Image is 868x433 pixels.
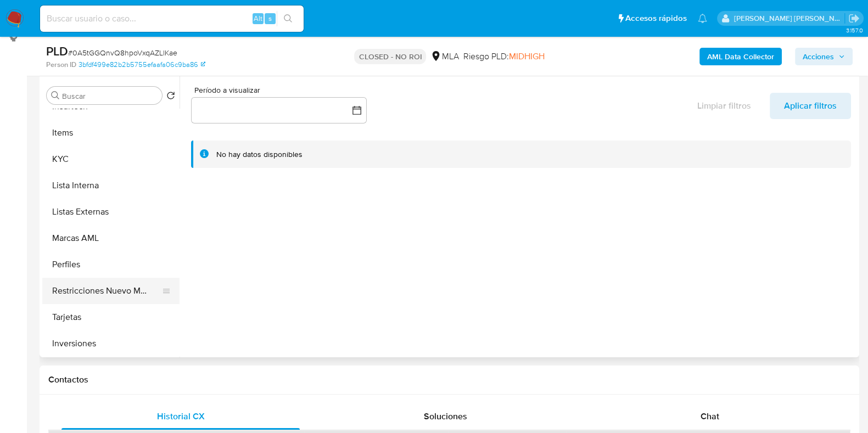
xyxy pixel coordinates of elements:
span: 3.157.0 [845,26,863,35]
input: Buscar [62,91,158,101]
span: s [268,13,272,24]
p: CLOSED - NO ROI [354,49,426,64]
b: Person ID [46,60,76,70]
button: Marcas AML [42,225,180,251]
button: KYC [42,146,180,172]
a: Notificaciones [698,14,707,23]
b: PLD [46,42,68,60]
span: MIDHIGH [508,50,544,63]
button: Items [42,120,180,146]
button: Buscar [51,91,60,100]
button: Restricciones Nuevo Mundo [42,278,171,304]
span: Alt [254,13,262,24]
button: Lista Interna [42,172,180,199]
span: Soluciones [424,410,467,423]
button: search-icon [277,11,299,26]
a: Salir [848,13,860,24]
button: Listas Externas [42,199,180,225]
input: Buscar usuario o caso... [40,12,304,26]
span: Accesos rápidos [625,13,687,24]
button: Tarjetas [42,304,180,330]
button: Perfiles [42,251,180,278]
button: Acciones [795,48,853,65]
b: AML Data Collector [707,48,774,65]
p: federico.pizzingrilli@mercadolibre.com [734,13,845,24]
span: Chat [701,410,719,423]
div: MLA [430,50,458,63]
button: Inversiones [42,330,180,357]
span: # 0A5tGGQnvQ8hpoVxqAZLlKae [68,47,177,58]
span: Acciones [803,48,834,65]
span: Riesgo PLD: [463,50,544,63]
h1: Contactos [48,374,850,385]
a: 3bfdf499e82b2b5755efaafa06c9ba86 [79,60,205,70]
button: AML Data Collector [699,48,782,65]
span: Historial CX [157,410,205,423]
button: Volver al orden por defecto [166,91,175,103]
